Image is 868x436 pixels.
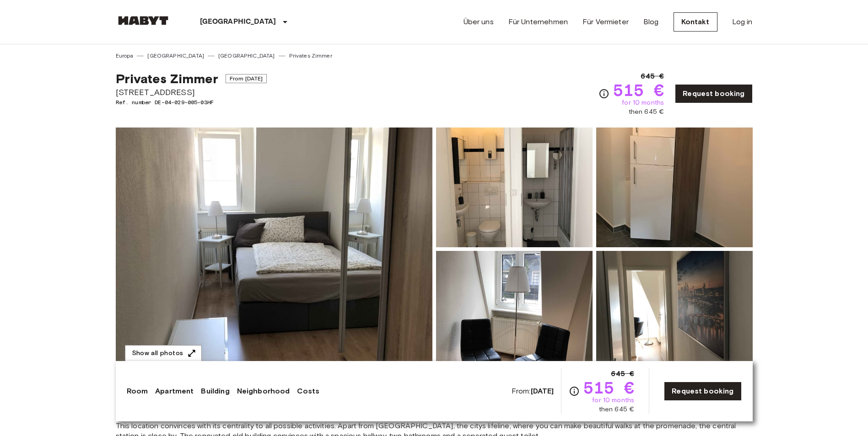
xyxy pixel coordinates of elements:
[226,74,267,83] span: From [DATE]
[629,107,664,117] span: then 645 €
[116,71,218,86] span: Privates Zimmer
[464,16,494,27] a: Über uns
[116,98,267,106] span: Ref. number DE-04-029-005-03HF
[664,382,741,401] a: Request booking
[289,52,332,60] a: Privates Zimmer
[643,16,659,27] a: Blog
[127,386,148,397] a: Room
[201,386,229,397] a: Building
[436,251,593,371] img: Picture of unit DE-04-029-005-03HF
[147,52,204,60] a: [GEOGRAPHIC_DATA]
[599,405,635,414] span: then 645 €
[116,16,171,25] img: Habyt
[598,88,609,99] svg: Check cost overview for full price breakdown. Please note that discounts apply to new joiners onl...
[596,251,753,371] img: Picture of unit DE-04-029-005-03HF
[125,345,202,362] button: Show all photos
[732,16,753,27] a: Log in
[531,387,554,395] b: [DATE]
[200,16,276,27] p: [GEOGRAPHIC_DATA]
[436,128,593,247] img: Picture of unit DE-04-029-005-03HF
[116,128,432,371] img: Marketing picture of unit DE-04-029-005-03HF
[508,16,568,27] a: Für Unternehmen
[155,386,194,397] a: Apartment
[116,52,134,60] a: Europa
[116,86,267,98] span: [STREET_ADDRESS]
[622,98,664,107] span: for 10 months
[569,386,580,397] svg: Check cost overview for full price breakdown. Please note that discounts apply to new joiners onl...
[592,396,634,405] span: for 10 months
[237,386,290,397] a: Neighborhood
[675,84,752,103] a: Request booking
[582,16,629,27] a: Für Vermieter
[641,71,664,82] span: 645 €
[297,386,319,397] a: Costs
[583,379,634,396] span: 515 €
[613,82,664,98] span: 515 €
[596,128,753,247] img: Picture of unit DE-04-029-005-03HF
[674,12,717,32] a: Kontakt
[611,368,634,379] span: 645 €
[218,52,275,60] a: [GEOGRAPHIC_DATA]
[512,386,554,396] span: From:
